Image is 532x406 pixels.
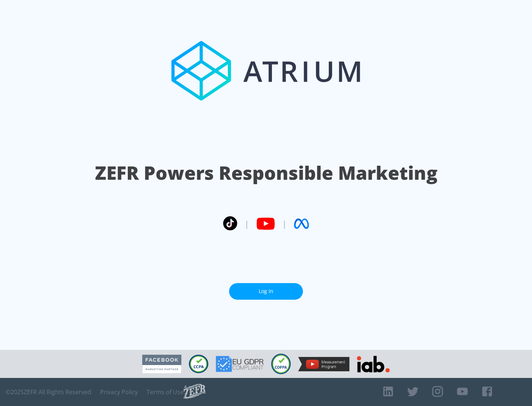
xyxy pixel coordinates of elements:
a: Privacy Policy [100,388,138,396]
img: IAB [357,356,390,372]
img: COPPA Compliant [271,354,291,374]
span: © 2025 ZEFR All Rights Reserved [6,388,91,396]
img: CCPA Compliant [189,355,208,373]
a: Log In [229,283,303,300]
img: Facebook Marketing Partner [142,355,181,374]
span: | [282,218,287,229]
img: GDPR Compliant [216,356,264,372]
a: Terms of Use [147,388,184,396]
img: YouTube Measurement Program [298,357,349,371]
span: | [245,218,249,229]
h1: ZEFR Powers Responsible Marketing [95,160,437,186]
